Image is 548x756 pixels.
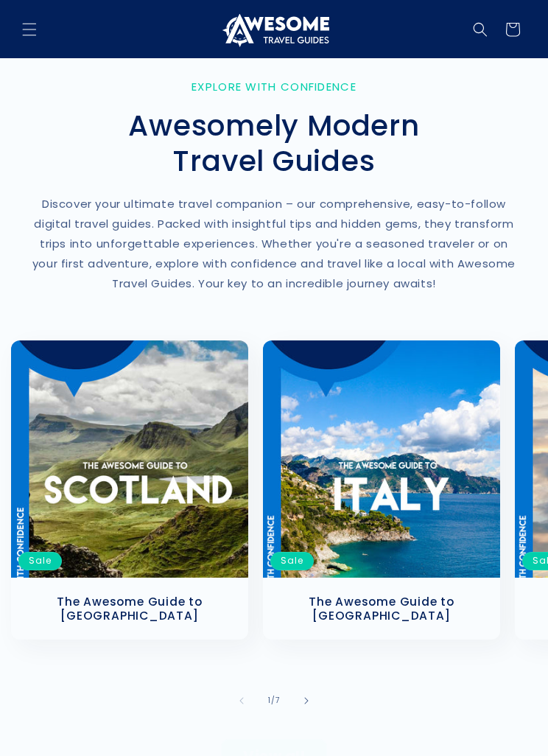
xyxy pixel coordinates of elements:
[290,685,323,717] button: Slide right
[26,595,233,623] a: The Awesome Guide to [GEOGRAPHIC_DATA]
[26,194,522,293] p: Discover your ultimate travel companion – our comprehensive, easy-to-follow digital travel guides...
[13,13,46,46] summary: Menu
[464,13,496,46] summary: Search
[214,6,335,52] a: Awesome Travel Guides
[219,12,329,47] img: Awesome Travel Guides
[271,694,275,707] span: /
[26,80,522,94] p: Explore with Confidence
[26,108,522,179] h2: Awesomely Modern Travel Guides
[268,694,271,707] span: 1
[275,694,280,707] span: 7
[278,595,485,623] a: The Awesome Guide to [GEOGRAPHIC_DATA]
[225,685,258,717] button: Slide left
